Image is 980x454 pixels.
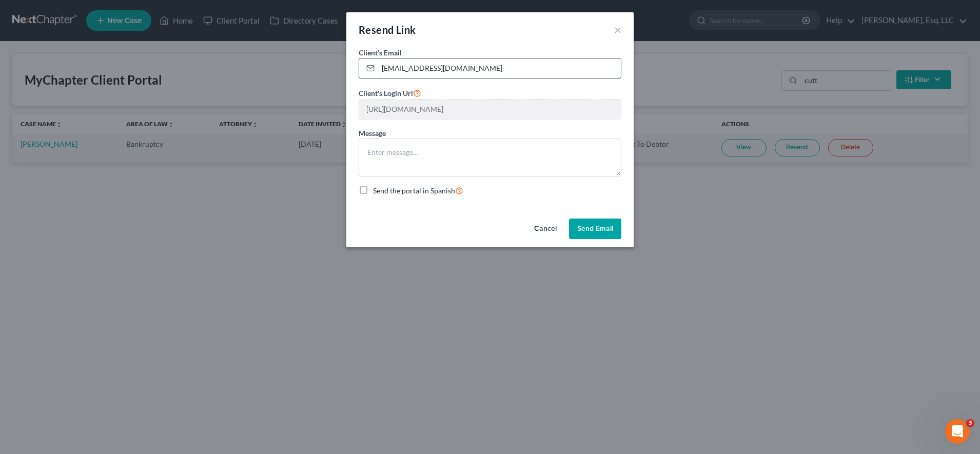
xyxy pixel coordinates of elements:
[359,23,416,37] div: Resend Link
[945,419,970,444] iframe: Intercom live chat
[966,419,974,427] span: 3
[614,24,621,36] button: ×
[569,219,621,239] button: Send Email
[359,87,421,99] label: Client's Login Url
[359,48,402,57] span: Client's Email
[359,100,621,119] input: --
[359,128,386,139] label: Message
[526,219,565,239] button: Cancel
[373,186,455,195] span: Send the portal in Spanish
[378,58,621,78] input: Enter email...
